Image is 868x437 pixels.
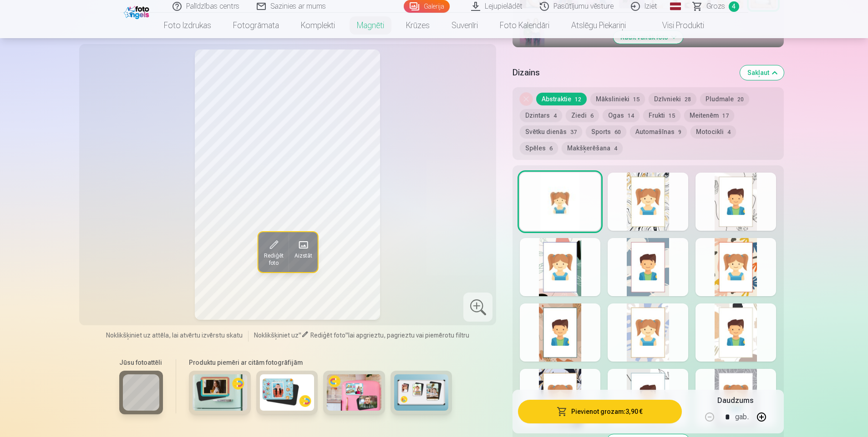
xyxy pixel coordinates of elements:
[290,13,346,38] a: Komplekti
[678,129,681,135] span: 9
[717,395,753,406] h5: Daudzums
[518,400,681,423] button: Pievienot grozam:3,90 €
[649,93,696,105] button: Dzīvnieki28
[562,142,623,154] button: Makšķerēšana4
[590,93,645,105] button: Mākslinieki15
[628,113,634,119] span: 14
[590,113,594,119] span: 6
[346,13,395,38] a: Magnēti
[520,142,558,154] button: Spēles6
[614,129,621,135] span: 60
[614,145,617,152] span: 4
[536,93,587,105] button: Abstraktie12
[395,13,441,38] a: Krūzes
[299,332,301,339] span: "
[566,109,599,122] button: Ziedi6
[685,96,691,103] span: 28
[513,66,732,79] h5: Dizains
[264,252,283,267] span: Rediģēt foto
[549,145,553,152] span: 6
[345,332,348,339] span: "
[489,13,560,38] a: Foto kalendāri
[603,109,640,122] button: Ogas14
[294,252,312,259] span: Aizstāt
[560,13,637,38] a: Atslēgu piekariņi
[119,358,163,367] h6: Jūsu fotoattēli
[348,332,469,339] span: lai apgrieztu, pagrieztu vai piemērotu filtru
[289,232,317,272] button: Aizstāt
[643,109,680,122] button: Frukti15
[669,113,675,119] span: 15
[575,96,581,103] span: 12
[735,406,749,428] div: gab.
[630,125,687,138] button: Automašīnas9
[153,13,222,38] a: Foto izdrukas
[633,96,640,103] span: 15
[254,332,299,339] span: Noklikšķiniet uz
[124,4,152,19] img: /fa1
[441,13,489,38] a: Suvenīri
[690,125,736,138] button: Motocikli4
[553,113,557,119] span: 4
[106,331,243,340] span: Noklikšķiniet uz attēla, lai atvērtu izvērstu skatu
[722,113,729,119] span: 17
[310,332,345,339] span: Rediģēt foto
[258,232,289,272] button: Rediģēt foto
[737,96,744,103] span: 20
[222,13,290,38] a: Fotogrāmata
[520,109,562,122] button: Dzintars4
[684,109,734,122] button: Meitenēm17
[729,1,739,12] span: 4
[727,129,731,135] span: 4
[700,93,749,105] button: Pludmale20
[637,13,715,38] a: Visi produkti
[520,125,582,138] button: Svētku dienās37
[706,1,725,12] span: Grozs
[570,129,577,135] span: 37
[740,65,784,80] button: Sakļaut
[185,358,456,367] h6: Produktu piemēri ar citām fotogrāfijām
[586,125,626,138] button: Sports60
